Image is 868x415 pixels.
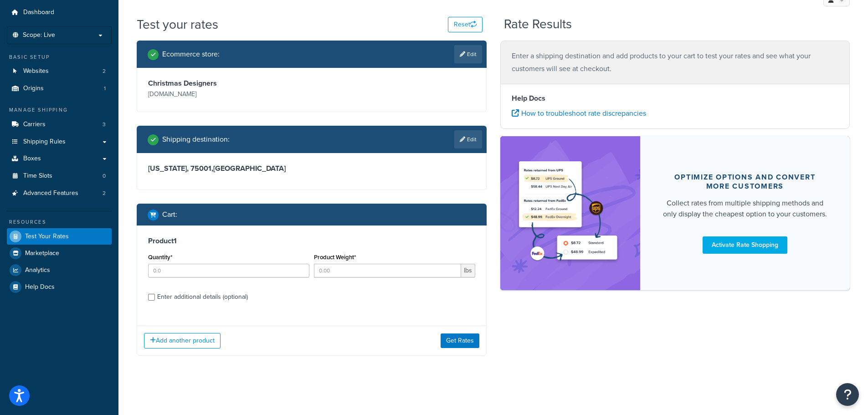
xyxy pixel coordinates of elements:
[7,80,112,97] li: Origins
[137,15,218,33] h1: Test your rates
[512,93,839,104] h4: Help Docs
[104,85,106,92] span: 1
[23,190,78,197] span: Advanced Features
[514,150,627,277] img: feature-image-rateshop-7084cbbcb2e67ef1d54c2e976f0e592697130d5817b016cf7cc7e13314366067.png
[103,172,106,180] span: 0
[662,198,828,220] div: Collect rates from multiple shipping methods and only display the cheapest option to your customers.
[7,228,112,245] a: Test Your Rates
[148,236,475,246] h3: Product 1
[314,254,356,261] label: Product Weight*
[7,106,112,114] div: Manage Shipping
[836,383,859,406] button: Open Resource Center
[25,266,50,274] span: Analytics
[703,236,787,254] a: Activate Rate Shopping
[23,85,44,92] span: Origins
[23,138,66,146] span: Shipping Rules
[23,9,54,16] span: Dashboard
[7,168,112,184] a: Time Slots0
[25,283,55,291] span: Help Docs
[162,135,230,143] h2: Shipping destination :
[7,133,112,150] a: Shipping Rules
[148,264,309,277] input: 0.0
[448,17,483,32] button: Reset
[148,294,155,301] input: Enter additional details (optional)
[7,63,112,80] li: Websites
[7,185,112,202] a: Advanced Features2
[7,185,112,202] li: Advanced Features
[23,155,41,163] span: Boxes
[7,53,112,61] div: Basic Setup
[454,45,482,63] a: Edit
[148,164,475,173] h3: [US_STATE], 75001 , [GEOGRAPHIC_DATA]
[662,173,828,191] div: Optimize options and convert more customers
[23,121,46,128] span: Carriers
[504,17,572,31] h2: Rate Results
[7,63,112,80] a: Websites2
[103,67,106,75] span: 2
[7,116,112,133] li: Carriers
[441,333,479,348] button: Get Rates
[314,264,461,277] input: 0.00
[7,279,112,295] a: Help Docs
[7,4,112,21] a: Dashboard
[148,254,172,261] label: Quantity*
[162,210,177,219] h2: Cart :
[103,121,106,128] span: 3
[157,291,248,303] div: Enter additional details (optional)
[144,333,221,348] button: Add another product
[7,80,112,97] a: Origins1
[7,116,112,133] a: Carriers3
[162,50,220,58] h2: Ecommerce store :
[512,108,646,118] a: How to troubleshoot rate discrepancies
[23,172,52,180] span: Time Slots
[512,50,839,75] p: Enter a shipping destination and add products to your cart to test your rates and see what your c...
[461,264,475,277] span: lbs
[25,233,69,241] span: Test Your Rates
[7,168,112,184] li: Time Slots
[23,31,55,39] span: Scope: Live
[25,250,59,257] span: Marketplace
[7,218,112,226] div: Resources
[7,262,112,278] a: Analytics
[7,150,112,167] a: Boxes
[454,130,482,149] a: Edit
[7,245,112,261] a: Marketplace
[148,79,309,88] h3: Christmas Designers
[103,190,106,197] span: 2
[148,88,309,101] p: [DOMAIN_NAME]
[23,67,49,75] span: Websites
